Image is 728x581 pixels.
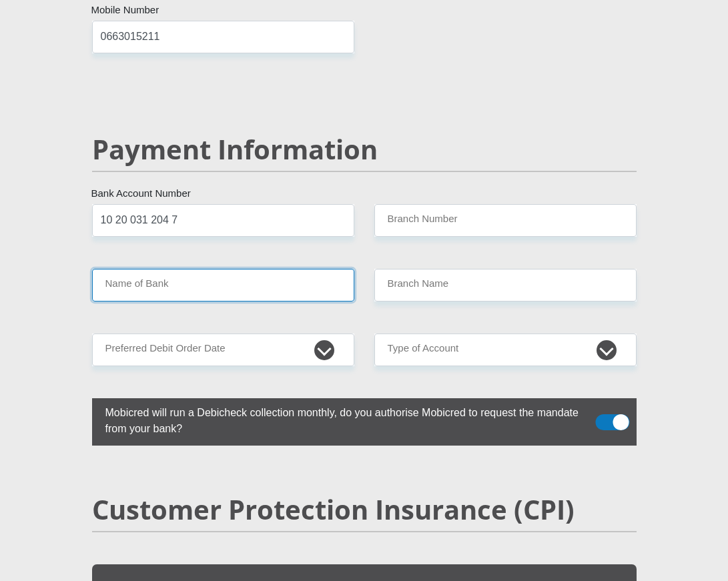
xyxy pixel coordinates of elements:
[374,204,637,237] input: Branch Number
[92,494,637,526] h2: Customer Protection Insurance (CPI)
[92,133,637,165] h2: Payment Information
[92,204,354,237] input: Bank Account Number
[374,269,637,302] input: Branch Name
[92,21,354,53] input: Mobile Number
[92,398,582,440] label: Mobicred will run a Debicheck collection monthly, do you authorise Mobicred to request the mandat...
[92,269,354,302] input: Name of Bank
